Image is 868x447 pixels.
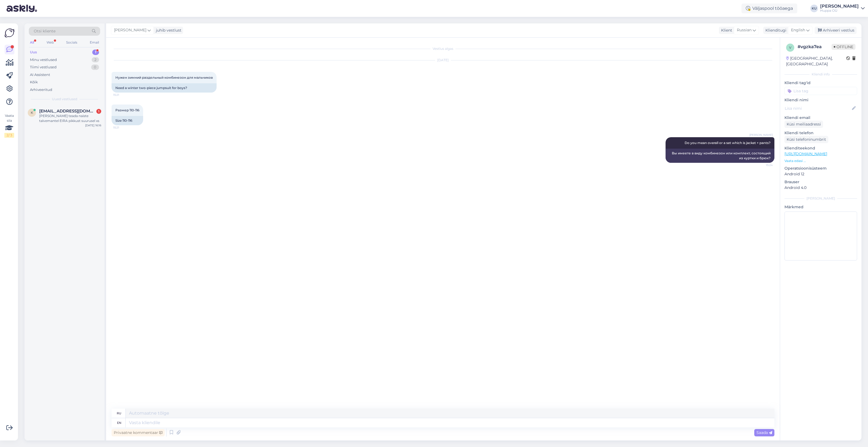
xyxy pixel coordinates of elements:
div: Arhiveeri vestlus [815,27,857,34]
span: Otsi kliente [34,28,56,34]
span: v [789,45,791,50]
p: Kliendi tag'id [784,80,857,86]
div: [GEOGRAPHIC_DATA], [GEOGRAPHIC_DATA] [786,56,846,67]
div: [DATE] 16:16 [85,123,101,127]
div: [PERSON_NAME] [784,196,857,201]
div: Klient [719,27,732,33]
span: Uued vestlused [52,97,77,102]
span: 15:24 [752,163,773,167]
div: Vaata siia [4,113,14,138]
div: Arhiveeritud [30,87,52,93]
span: [PERSON_NAME] [749,133,773,137]
div: juhib vestlust [154,27,181,33]
img: Askly Logo [4,28,15,38]
div: Tiimi vestlused [30,65,57,70]
span: K [31,111,33,115]
a: [URL][DOMAIN_NAME] [784,151,827,156]
div: Web [45,39,55,46]
span: Размер 110-116 [115,108,139,112]
p: Brauser [784,179,857,185]
div: Küsi telefoninumbrit [784,136,828,143]
div: 1 [96,109,101,114]
div: [PERSON_NAME] teada naiste talvemantel EIRA pikkust suurusel xs [39,114,101,123]
span: [PERSON_NAME] [114,27,146,33]
div: Uus [30,50,37,55]
span: 15:21 [113,93,134,97]
p: Android 12 [784,171,857,177]
div: [DATE] [112,58,774,63]
div: Küsi meiliaadressi [784,121,823,128]
div: Need a winter two-piece jumpsuit for boys? [112,83,217,93]
span: English [791,27,805,33]
div: en [117,418,121,427]
p: Kliendi telefon [784,130,857,136]
div: 0 [91,65,99,70]
div: Klienditugi [763,27,786,33]
div: Minu vestlused [30,57,57,63]
div: Вы имеете в виду комбинезон или комплект, состоящий из куртки и брюк? [666,149,774,163]
span: Russian [737,27,752,33]
span: Offline [832,44,855,50]
div: Kõik [30,79,38,85]
a: [PERSON_NAME]Huppa OÜ [820,4,865,13]
div: KU [810,5,818,12]
div: AI Assistent [30,72,50,78]
span: 15:21 [113,125,134,130]
span: Do you mean overall or a set which is jacket + pants? [685,141,771,145]
p: Android 4.0 [784,185,857,191]
div: Privaatne kommentaar [112,429,165,436]
input: Lisa tag [784,87,857,95]
span: Saada [756,430,772,435]
input: Lisa nimi [785,105,851,111]
div: All [29,39,35,46]
p: Vaata edasi ... [784,158,857,163]
div: Socials [65,39,78,46]
div: # vgzka7ea [798,44,832,50]
div: 2 / 3 [4,133,14,138]
span: Kadivarb9@gmail.com [39,109,96,114]
div: ru [117,409,121,418]
p: Kliendi email [784,115,857,121]
div: 1 [92,50,99,55]
p: Kliendi nimi [784,97,857,103]
div: Size 110-116 [112,116,143,125]
div: 2 [92,57,99,63]
span: Нужен зимний раздельный комбинезон для мальчиков [115,75,213,79]
p: Operatsioonisüsteem [784,166,857,171]
div: Kliendi info [784,72,857,77]
div: Huppa OÜ [820,8,859,13]
div: Email [89,39,100,46]
p: Märkmed [784,204,857,210]
div: Väljaspool tööaega [741,4,797,13]
div: Vestlus algas [112,46,774,51]
p: Klienditeekond [784,145,857,151]
div: [PERSON_NAME] [820,4,859,8]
